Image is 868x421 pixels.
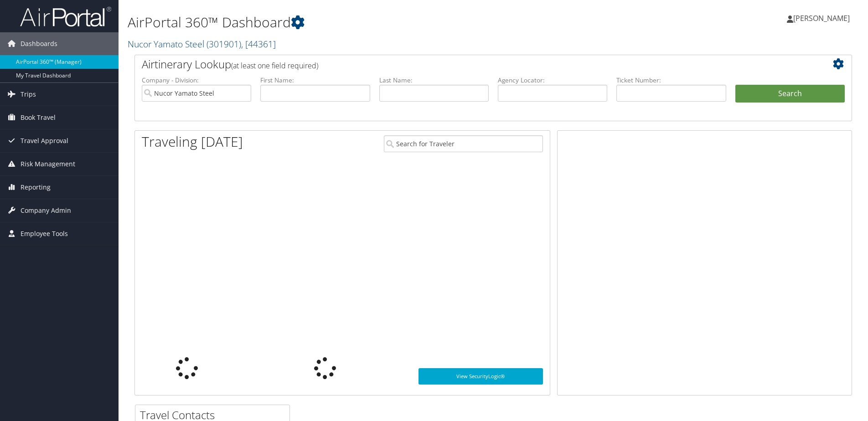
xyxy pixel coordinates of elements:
input: Search for Traveler [384,135,543,152]
span: Risk Management [21,153,75,175]
label: Last Name: [379,76,489,85]
label: Company - Division: [142,76,251,85]
h1: AirPortal 360™ Dashboard [128,13,615,32]
label: First Name: [260,76,370,85]
button: Search [735,85,845,103]
span: , [ 44361 ] [241,38,276,50]
label: Agency Locator: [498,76,607,85]
a: View SecurityLogic® [418,368,543,385]
span: Trips [21,83,36,106]
a: Nucor Yamato Steel [128,38,276,50]
a: [PERSON_NAME] [787,5,859,32]
span: Company Admin [21,199,71,222]
label: Ticket Number: [616,76,726,85]
span: Employee Tools [21,222,68,245]
span: Book Travel [21,106,56,129]
span: ( 301901 ) [207,38,241,50]
h2: Airtinerary Lookup [142,56,785,72]
img: airportal-logo.png [20,6,111,27]
span: [PERSON_NAME] [793,13,850,23]
span: (at least one field required) [231,61,318,71]
span: Dashboards [21,32,57,55]
span: Reporting [21,176,51,199]
span: Travel Approval [21,129,68,152]
h1: Traveling [DATE] [142,132,243,151]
